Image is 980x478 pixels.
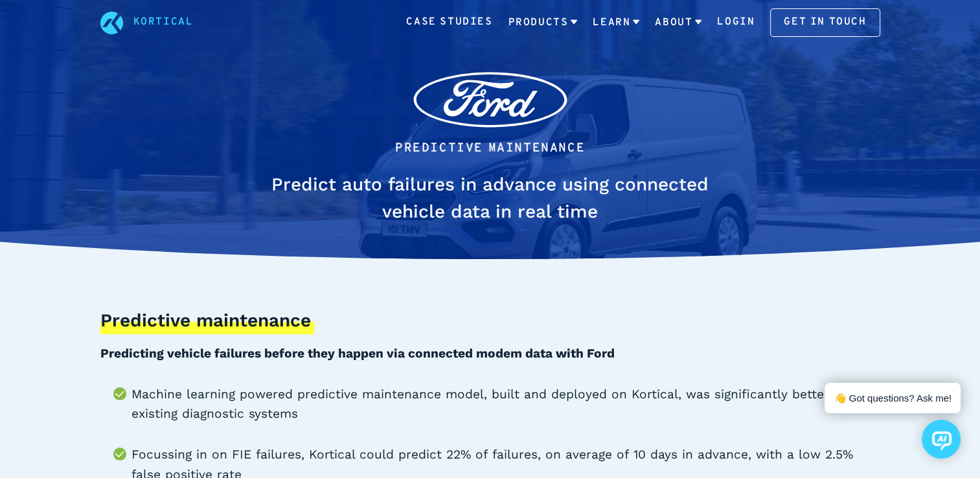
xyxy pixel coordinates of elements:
[395,139,585,159] li: Predictive Maintenance
[131,385,880,424] li: Machine learning powered predictive maintenance model, built and deployed on Kortical, was signif...
[770,8,880,37] a: Get in touch
[100,346,615,361] b: Predicting vehicle failures before they happen via connected modem data with Ford
[100,310,314,334] h3: Predictive maintenance
[717,14,755,31] a: Login
[593,6,639,40] a: Learn
[133,14,194,31] a: Kortical
[247,171,734,225] h1: Predict auto failures in advance using connected vehicle data in real time
[655,6,701,40] a: About
[508,6,577,40] a: Products
[409,69,571,131] img: Ford client logo
[406,14,492,31] a: Case Studies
